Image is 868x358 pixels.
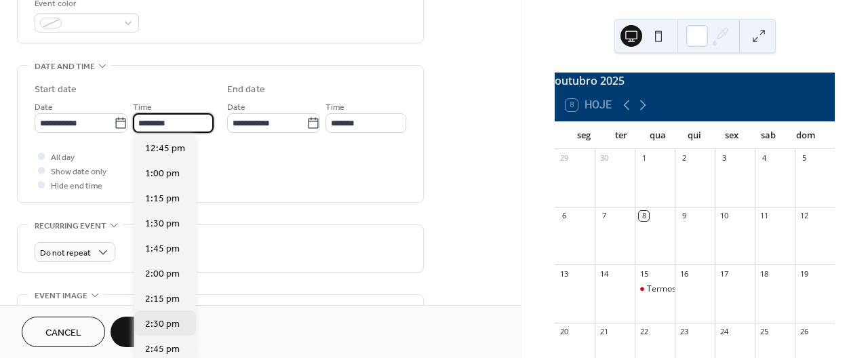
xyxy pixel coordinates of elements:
[759,327,769,337] div: 25
[51,165,106,179] span: Show date only
[35,219,106,233] span: Recurring event
[45,326,81,340] span: Cancel
[799,211,809,221] div: 12
[559,211,569,221] div: 6
[719,211,729,221] div: 10
[799,268,809,279] div: 19
[599,211,609,221] div: 7
[35,60,95,74] span: Date and time
[559,268,569,279] div: 13
[145,142,185,156] span: 12:45 pm
[35,100,53,115] span: Date
[635,283,675,295] div: Termos em ingles com Leticia Cruz
[639,268,649,279] div: 15
[713,122,750,149] div: sex
[679,153,689,163] div: 2
[145,317,180,332] span: 2:30 pm
[227,100,245,115] span: Date
[40,245,91,261] span: Do not repeat
[639,211,649,221] div: 8
[145,267,180,281] span: 2:00 pm
[787,122,824,149] div: dom
[602,122,639,149] div: ter
[35,83,77,97] div: Start date
[759,268,769,279] div: 18
[566,122,602,149] div: seg
[719,327,729,337] div: 24
[759,211,769,221] div: 11
[719,268,729,279] div: 17
[799,327,809,337] div: 26
[145,192,180,206] span: 1:15 pm
[647,283,826,295] div: Termos [PERSON_NAME] com [PERSON_NAME]
[676,122,713,149] div: qui
[599,153,609,163] div: 30
[35,289,87,303] span: Event image
[145,292,180,306] span: 2:15 pm
[555,73,835,89] div: outubro 2025
[145,217,180,231] span: 1:30 pm
[679,268,689,279] div: 16
[51,179,102,193] span: Hide end time
[639,153,649,163] div: 1
[227,83,265,97] div: End date
[639,122,676,149] div: qua
[759,153,769,163] div: 4
[639,327,649,337] div: 22
[145,167,180,181] span: 1:00 pm
[111,317,180,347] button: Save
[22,317,105,347] button: Cancel
[559,153,569,163] div: 29
[799,153,809,163] div: 5
[599,327,609,337] div: 21
[559,327,569,337] div: 20
[750,122,787,149] div: sab
[145,342,180,357] span: 2:45 pm
[599,268,609,279] div: 14
[325,100,344,115] span: Time
[719,153,729,163] div: 3
[679,327,689,337] div: 23
[133,100,152,115] span: Time
[145,242,180,256] span: 1:45 pm
[679,211,689,221] div: 9
[51,151,75,165] span: All day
